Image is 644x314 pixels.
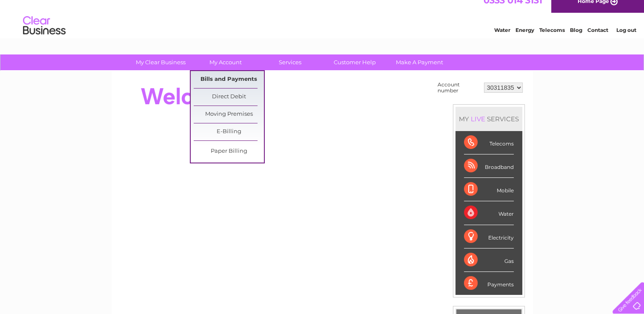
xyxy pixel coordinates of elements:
[469,115,487,123] div: LIVE
[194,88,264,106] a: Direct Debit
[194,123,264,140] a: E-Billing
[320,54,390,70] a: Customer Help
[570,36,582,43] a: Blog
[384,54,455,70] a: Make A Payment
[190,54,260,70] a: My Account
[464,272,514,295] div: Payments
[194,143,264,160] a: Paper Billing
[194,71,264,88] a: Bills and Payments
[464,154,514,178] div: Broadband
[121,5,524,41] div: Clear Business is a trading name of Verastar Limited (registered in [GEOGRAPHIC_DATA] No. 3667643...
[464,178,514,201] div: Mobile
[23,22,66,48] img: logo.png
[515,36,534,43] a: Energy
[587,36,608,43] a: Contact
[194,106,264,123] a: Moving Premises
[455,107,522,131] div: MY SERVICES
[616,36,636,43] a: Log out
[126,54,196,70] a: My Clear Business
[494,36,510,43] a: Water
[464,248,514,272] div: Gas
[484,4,542,15] a: 0333 014 3131
[539,36,565,43] a: Telecoms
[464,201,514,225] div: Water
[435,80,482,96] td: Account number
[464,225,514,248] div: Electricity
[464,131,514,154] div: Telecoms
[255,54,325,70] a: Services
